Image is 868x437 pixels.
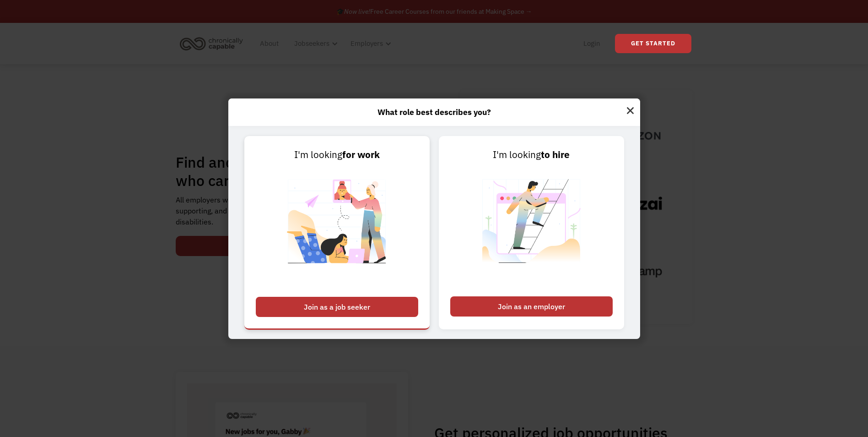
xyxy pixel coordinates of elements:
[280,162,394,292] img: Chronically Capable Personalized Job Matching
[177,33,250,54] a: home
[615,34,691,53] a: Get Started
[439,136,624,329] a: I'm lookingto hireJoin as an employer
[256,147,418,162] div: I'm looking
[244,136,430,329] a: I'm lookingfor workJoin as a job seeker
[254,29,284,58] a: About
[450,296,613,317] div: Join as an employer
[256,297,418,317] div: Join as a job seeker
[541,148,570,161] strong: to hire
[289,29,340,58] div: Jobseekers
[578,29,606,58] a: Login
[177,33,246,54] img: Chronically Capable logo
[345,29,394,58] div: Employers
[350,38,383,49] div: Employers
[377,107,491,117] strong: What role best describes you?
[450,147,613,162] div: I'm looking
[342,148,380,161] strong: for work
[294,38,329,49] div: Jobseekers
